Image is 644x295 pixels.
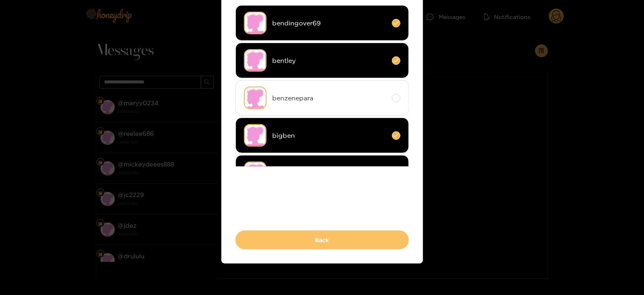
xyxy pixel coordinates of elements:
img: no-avatar.png [244,162,267,184]
span: bendingover69 [273,19,386,28]
img: no-avatar.png [244,49,267,72]
span: bentley [273,56,386,65]
span: benzenepara [273,93,386,103]
img: no-avatar.png [244,87,267,109]
img: no-avatar.png [244,12,267,34]
span: bigben [273,131,386,140]
button: Back [236,231,409,249]
img: no-avatar.png [244,124,267,147]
